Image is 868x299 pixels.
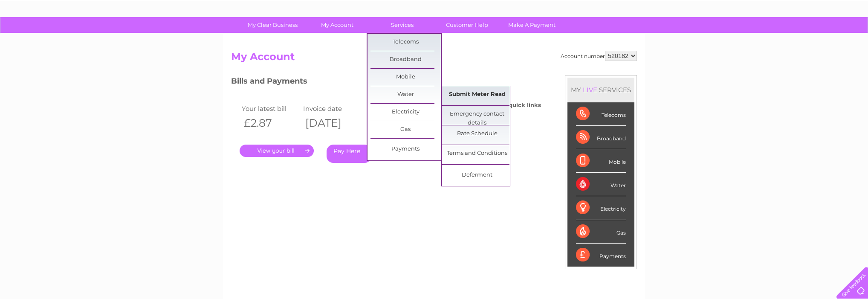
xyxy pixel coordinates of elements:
div: Broadband [576,126,626,149]
a: Energy [739,36,758,43]
a: 0333 014 3131 [707,4,766,15]
a: Telecoms [370,34,441,51]
h2: My Account [231,51,637,67]
a: Water [718,36,734,43]
a: Mobile [370,69,441,86]
a: Log out [840,36,860,43]
img: logo.png [30,22,74,48]
a: Submit Meter Read [442,86,512,103]
a: Gas [370,121,441,138]
div: Telecoms [576,102,626,126]
a: Services [367,17,437,33]
a: Rate Schedule [442,125,512,142]
a: Deferment [442,167,512,184]
a: Blog [794,36,806,43]
a: Terms and Conditions [442,145,512,162]
td: Your latest bill [240,103,301,114]
a: Emergency contact details [442,106,512,123]
a: . [240,145,314,157]
div: Account number [561,51,637,61]
a: Electricity [370,104,441,121]
h3: Bills and Payments [231,75,541,90]
div: LIVE [581,86,599,94]
a: Water [370,86,441,103]
td: Invoice date [301,103,362,114]
div: Payments [576,244,626,267]
a: Broadband [370,51,441,68]
th: [DATE] [301,114,362,132]
th: £2.87 [240,114,301,132]
a: My Account [302,17,373,33]
a: Contact [811,36,832,43]
div: Electricity [576,196,626,220]
div: Water [576,173,626,196]
div: Clear Business is a trading name of Verastar Limited (registered in [GEOGRAPHIC_DATA] No. 3667643... [233,5,636,41]
div: Mobile [576,149,626,173]
div: MY SERVICES [567,78,634,102]
a: Telecoms [763,36,789,43]
a: Payments [370,141,441,158]
a: Customer Help [432,17,502,33]
a: My Clear Business [237,17,308,33]
a: Pay Here [327,145,371,163]
div: Gas [576,220,626,244]
a: Make A Payment [497,17,567,33]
